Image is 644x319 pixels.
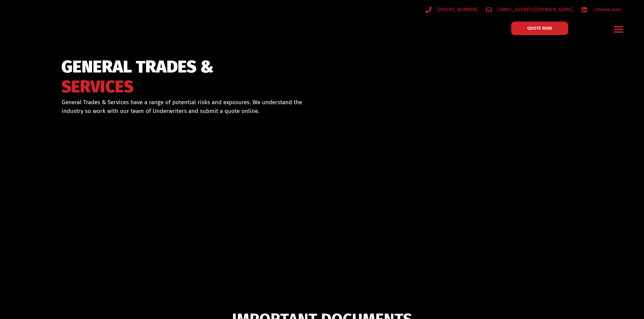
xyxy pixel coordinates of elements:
p: General Trades & Services have a range of potential risks and exposures. We understand the indust... [62,98,313,115]
img: Shield-Cover-Underwriting-Australia-logo-full [39,13,126,34]
a: /shieldcover [581,5,621,14]
a: [PHONE_NUMBER] [426,5,478,14]
div: Menu Toggle [611,21,626,37]
span: GENERAL TRADES & [61,60,214,74]
span: [PHONE_NUMBER] [436,5,478,14]
span: [EMAIL_ADDRESS][DOMAIN_NAME] [496,5,573,14]
span: /shieldcover [591,5,621,14]
span: QUOTE NOW [527,26,552,30]
a: [EMAIL_ADDRESS][DOMAIN_NAME] [486,5,573,14]
a: QUOTE NOW [511,22,568,35]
